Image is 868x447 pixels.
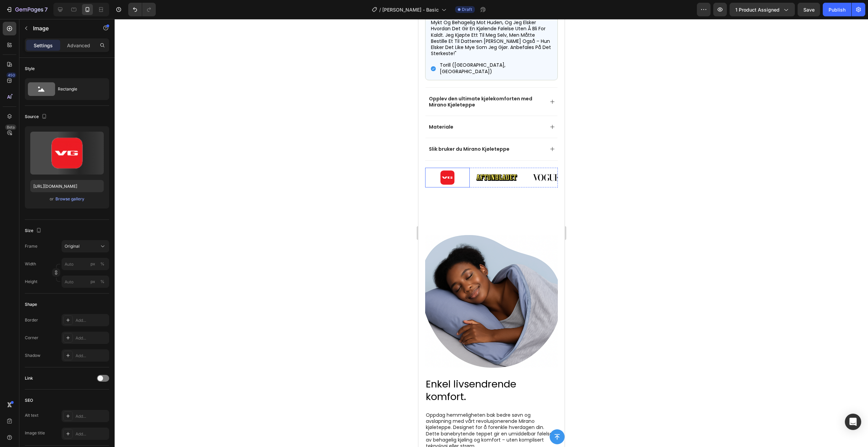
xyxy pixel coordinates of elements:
div: Shape [25,301,37,308]
div: Add... [76,353,107,359]
div: Link [25,375,33,381]
button: Browse gallery [55,196,85,202]
div: px [90,279,95,285]
p: Materiale [11,105,35,111]
input: px% [62,258,109,270]
input: px% [62,276,109,288]
img: preview-image [30,132,104,175]
button: Save [798,3,820,16]
div: Publish [829,6,846,13]
div: Add... [76,317,107,324]
div: SEO [25,397,33,403]
button: Publish [823,3,851,16]
div: % [100,279,104,285]
button: 7 [3,3,51,16]
div: Add... [76,335,107,341]
p: Settings [34,42,53,49]
img: gempages_562927565786841874-5aaa1575-e89a-4679-b2c5-bb2ee02b97bc.png [56,149,101,168]
span: [PERSON_NAME] - Basic [382,6,439,13]
span: Draft [462,6,472,13]
p: Torill ([GEOGRAPHIC_DATA], [GEOGRAPHIC_DATA]) [21,43,134,55]
button: px [98,260,106,268]
button: Original [62,240,109,252]
div: px [90,261,95,267]
input: https://example.com/image.jpg [30,180,104,192]
p: Advanced [67,42,90,49]
p: Opplev den ultimate kjølekomforten med Mirano Kjøleteppe [11,77,125,89]
button: px [98,278,106,286]
iframe: Design area [418,19,565,447]
img: gempages_562927565786841874-58139ac9-af3a-4124-9979-24ef06a5101a.png [7,149,51,168]
p: 7 [45,5,48,14]
div: Undo/Redo [128,3,156,16]
div: Alt text [25,412,38,418]
label: Height [25,279,37,285]
span: 1 product assigned [735,6,780,13]
button: % [89,260,97,268]
button: % [89,278,97,286]
div: Rectangle [58,81,99,97]
div: % [100,261,104,267]
div: Image title [25,430,45,436]
label: Width [25,261,36,267]
div: Add... [76,431,107,437]
div: Browse gallery [55,196,84,202]
img: gempages_562927565786841874-c1fb7f4e-66e4-48ae-b448-b70da4ca53b4.png [7,216,139,349]
div: Open Intercom Messenger [845,414,861,430]
div: Shadow [25,352,40,359]
p: Slik bruker du Mirano Kjøleteppe [11,127,91,133]
div: Size [25,226,43,235]
button: 1 product assigned [730,3,795,16]
img: gempages_562927565786841874-c160f855-78fb-46ed-a591-37139474b0a8.png [105,149,150,168]
div: 450 [6,72,16,78]
span: Original [65,243,80,249]
span: / [379,6,381,13]
div: Border [25,317,38,323]
div: Source [25,112,48,121]
div: Corner [25,335,38,341]
div: Add... [76,413,107,419]
span: Save [803,7,815,13]
div: Beta [5,125,16,130]
div: Style [25,66,35,72]
label: Frame [25,243,37,249]
p: Image [33,24,91,32]
span: or [50,195,54,203]
p: Oppdag hemmeligheten bak bedre søvn og avslapning med vårt revolusjonerende Mirano kjøleteppe. De... [7,393,139,430]
h2: Enkel livsendrende komfort. [7,358,139,385]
